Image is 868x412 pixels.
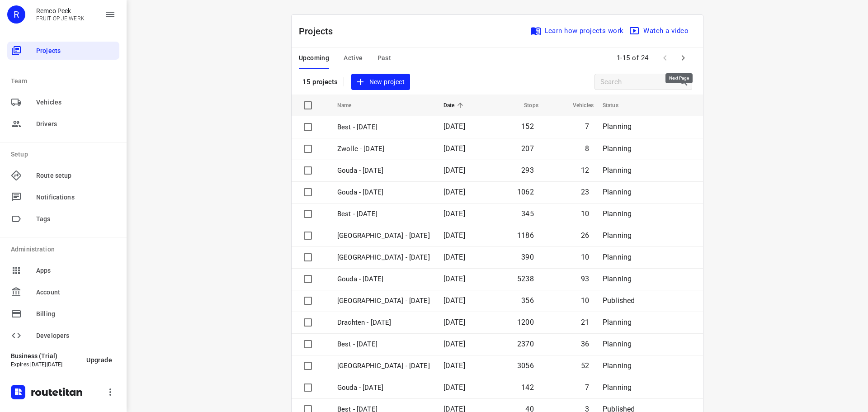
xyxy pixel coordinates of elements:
span: Past [377,52,392,64]
span: 7 [585,383,589,392]
span: Notifications [36,193,116,202]
span: 356 [521,296,534,305]
span: [DATE] [443,340,465,348]
p: FRUIT OP JE WERK [36,15,85,22]
p: [GEOGRAPHIC_DATA] - [DATE] [337,231,430,241]
span: Billing [36,309,116,319]
span: 1200 [517,318,534,327]
span: Route setup [36,171,116,180]
span: 390 [521,253,534,261]
span: Date [443,100,467,111]
button: Upgrade [79,352,119,368]
span: Upgrade [86,356,112,364]
span: 1062 [517,188,534,196]
span: 10 [581,253,589,261]
div: Developers [7,327,119,345]
span: Active [344,52,363,64]
span: 1-15 of 24 [613,48,652,68]
div: Tags [7,210,119,228]
p: Best - [DATE] [337,122,430,133]
p: Setup [11,150,119,159]
span: 52 [581,361,589,370]
span: [DATE] [443,296,465,305]
span: Vehicles [36,98,116,107]
span: 152 [521,122,534,131]
span: [DATE] [443,318,465,327]
span: Upcoming [299,52,329,64]
span: Tags [36,214,116,224]
span: Apps [36,266,116,275]
p: Projects [299,24,340,38]
span: Planning [603,144,632,153]
span: 1186 [517,231,534,240]
span: [DATE] [443,361,465,370]
p: Best - [DATE] [337,209,430,219]
span: [DATE] [443,231,465,240]
div: Drivers [7,115,119,133]
p: Administration [11,245,119,254]
p: Expires [DATE][DATE] [11,361,79,368]
span: 10 [581,209,589,218]
span: 93 [581,275,589,283]
p: Best - Monday [337,339,430,350]
div: Account [7,283,119,301]
span: Developers [36,331,116,341]
div: Vehicles [7,93,119,111]
span: Status [603,100,630,111]
p: Gouda - [DATE] [337,187,430,198]
p: Gouda - [DATE] [337,166,430,176]
span: 207 [521,144,534,153]
span: Planning [603,275,632,283]
span: 36 [581,340,589,348]
span: 8 [585,144,589,153]
span: 7 [585,122,589,131]
p: Antwerpen - Monday [337,296,430,306]
p: Team [11,76,119,86]
span: Projects [36,46,116,56]
span: [DATE] [443,209,465,218]
span: 3056 [517,361,534,370]
span: [DATE] [443,188,465,196]
span: Stops [512,100,538,111]
p: Gouda - Monday [337,274,430,284]
span: Planning [603,340,632,348]
span: 5238 [517,275,534,283]
span: Planning [603,253,632,261]
div: Apps [7,261,119,279]
div: Notifications [7,188,119,206]
p: Zwolle - [DATE] [337,144,430,154]
div: Search [678,76,692,87]
span: 21 [581,318,589,327]
span: [DATE] [443,275,465,283]
span: [DATE] [443,122,465,131]
span: [DATE] [443,166,465,175]
span: [DATE] [443,253,465,261]
span: Previous Page [656,49,674,67]
div: Projects [7,42,119,60]
span: 12 [581,166,589,175]
span: [DATE] [443,383,465,392]
p: Zwolle - Tuesday [337,252,430,263]
span: Planning [603,383,632,392]
div: R [7,5,25,24]
span: Drivers [36,119,116,129]
p: Drachten - Monday [337,317,430,328]
span: Planning [603,361,632,370]
span: Account [36,288,116,297]
span: Planning [603,231,632,240]
div: Route setup [7,166,119,185]
p: Business (Trial) [11,352,79,360]
span: Vehicles [561,100,594,111]
button: New project [351,74,410,90]
span: 10 [581,296,589,305]
span: Planning [603,318,632,327]
p: Gouda - Friday [337,383,430,393]
input: Search projects [600,75,678,89]
span: 2370 [517,340,534,348]
span: Published [603,296,635,305]
div: Billing [7,305,119,323]
span: 26 [581,231,589,240]
span: Name [337,100,363,111]
span: Planning [603,122,632,131]
span: 345 [521,209,534,218]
